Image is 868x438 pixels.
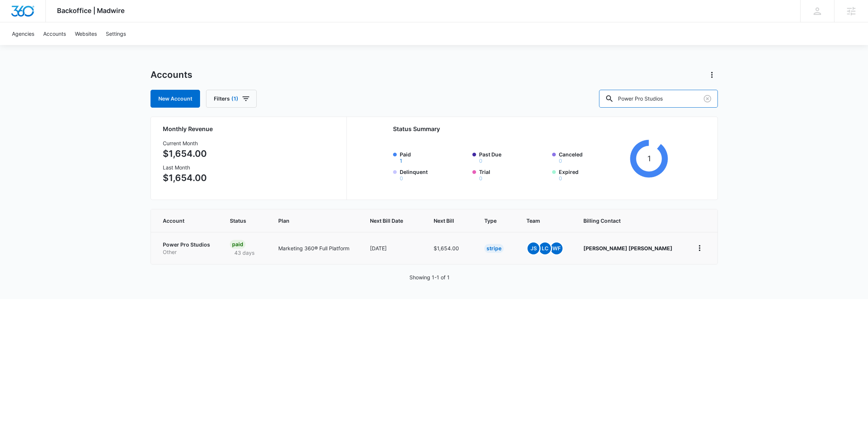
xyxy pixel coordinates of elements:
span: Backoffice | Madwire [57,7,125,15]
button: home [694,242,706,254]
h3: Current Month [163,139,207,147]
label: Delinquent [400,168,468,181]
a: Settings [101,22,130,45]
label: Expired [559,168,627,181]
label: Trial [479,168,548,181]
span: Plan [278,217,352,225]
p: $1,654.00 [163,171,207,185]
h3: Last Month [163,164,207,171]
button: Filters(1) [206,90,257,108]
strong: [PERSON_NAME] [PERSON_NAME] [583,245,672,251]
td: [DATE] [361,232,425,264]
label: Past Due [479,150,548,164]
button: Actions [706,69,718,81]
label: Paid [400,150,468,164]
label: Canceled [559,150,627,164]
a: Accounts [39,22,70,45]
a: Agencies [7,22,39,45]
button: Clear [701,93,713,105]
span: LC [539,242,551,254]
h2: Monthly Revenue [163,124,338,133]
tspan: 1 [647,154,651,163]
span: Billing Contact [583,217,676,225]
span: WF [551,242,563,254]
p: $1,654.00 [163,147,207,161]
p: Marketing 360® Full Platform [278,244,352,252]
td: $1,654.00 [425,232,475,264]
span: Next Bill Date [370,217,405,225]
div: Stripe [484,244,504,253]
p: Other [163,248,212,256]
span: Type [484,217,498,225]
p: Power Pro Studios [163,241,212,248]
a: New Account [151,90,200,108]
a: Power Pro StudiosOther [163,241,212,256]
p: Showing 1-1 of 1 [409,273,450,281]
input: Search [599,90,718,108]
span: JS [528,242,539,254]
h2: Status Summary [393,124,668,133]
span: Team [526,217,554,225]
div: Paid [230,240,245,249]
span: Account [163,217,202,225]
p: 43 days [230,249,259,257]
span: (1) [231,96,238,101]
span: Status [230,217,250,225]
h1: Accounts [151,69,192,80]
span: Next Bill [434,217,456,225]
a: Websites [70,22,101,45]
button: Paid [400,158,402,164]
